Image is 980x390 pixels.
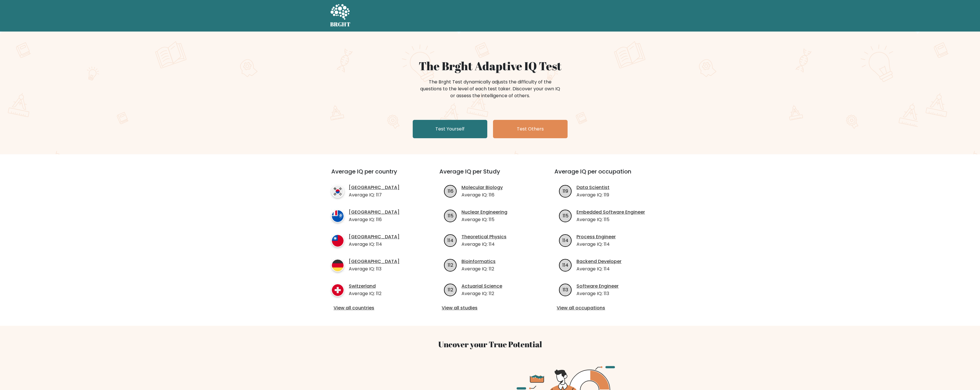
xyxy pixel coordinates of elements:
a: Embedded Software Engineer [576,209,645,216]
p: Average IQ: 114 [576,266,621,272]
text: 116 [448,188,453,194]
img: country [331,259,344,272]
p: Average IQ: 114 [461,241,506,248]
h3: Average IQ per country [331,168,419,182]
a: Nuclear Engineering [461,209,507,216]
a: BRGHT [330,2,351,29]
text: 113 [563,286,568,293]
a: View all studies [442,305,538,311]
a: [GEOGRAPHIC_DATA] [349,209,400,216]
a: Data Scientist [576,184,609,191]
a: Software Engineer [576,283,619,290]
text: 115 [563,212,568,219]
a: Molecular Biology [461,184,503,191]
text: 115 [448,212,453,219]
text: 114 [562,237,568,243]
img: country [331,210,344,223]
text: 119 [563,188,568,194]
p: Average IQ: 115 [576,216,645,223]
a: Process Engineer [576,233,616,240]
text: 114 [562,262,568,268]
p: Average IQ: 113 [349,266,400,272]
h3: Average IQ per occupation [554,168,656,182]
a: Switzerland [349,283,381,290]
p: Average IQ: 116 [461,192,503,198]
p: Average IQ: 112 [461,266,496,272]
p: Average IQ: 112 [349,290,381,297]
p: Average IQ: 115 [461,216,507,223]
a: Bioinformatics [461,258,496,265]
p: Average IQ: 113 [576,290,619,297]
p: Average IQ: 114 [576,241,616,248]
text: 112 [448,286,453,293]
p: Average IQ: 117 [349,192,400,198]
a: Test Others [493,120,568,138]
h1: The Brght Adaptive IQ Test [350,59,630,73]
a: Actuarial Science [461,283,502,290]
p: Average IQ: 114 [349,241,400,248]
p: Average IQ: 116 [349,216,400,223]
a: Backend Developer [576,258,621,265]
h5: BRGHT [330,21,351,28]
a: [GEOGRAPHIC_DATA] [349,233,400,240]
img: country [331,234,344,247]
a: Theoretical Physics [461,233,506,240]
a: View all occupations [557,305,653,311]
a: [GEOGRAPHIC_DATA] [349,258,400,265]
p: Average IQ: 112 [461,290,502,297]
a: View all countries [334,305,416,311]
h3: Uncover your True Potential [304,340,676,349]
a: [GEOGRAPHIC_DATA] [349,184,400,191]
text: 112 [448,262,453,268]
text: 114 [447,237,453,243]
img: country [331,284,344,297]
div: The Brght Test dynamically adjusts the difficulty of the questions to the level of each test take... [418,79,562,99]
a: Test Yourself [413,120,487,138]
h3: Average IQ per Study [439,168,541,182]
img: country [331,185,344,198]
p: Average IQ: 119 [576,192,609,198]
